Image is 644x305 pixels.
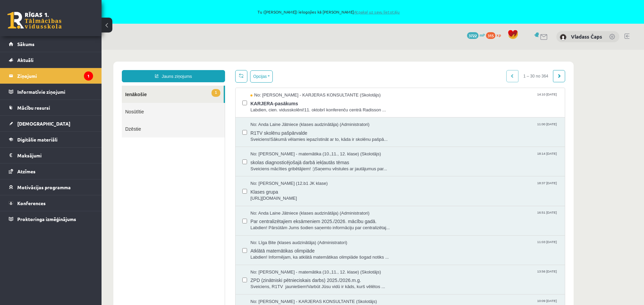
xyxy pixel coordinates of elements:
a: Proktoringa izmēģinājums [9,211,93,227]
span: ZPD (zinātniski pētnieciskais darbs) 2025./2026.m.g. [149,225,457,234]
span: 11:00 [DATE] [434,72,457,77]
a: 315 xp [486,32,504,38]
span: No: [PERSON_NAME] - KARJERAS KONSULTANTE (Skolotājs) [149,249,275,255]
span: No: Līga Bite (klases audzinātāja) (Administratori) [149,190,246,196]
span: 11:03 [DATE] [434,190,457,195]
span: Atzīmes [17,168,36,174]
span: Sveiciens mācīties gribētājiem! :)Saņemu vēstules ar jautājumus par... [149,116,457,123]
a: No: Anda Laine Jātniece (klases audzinātāja) (Administratori) 11:00 [DATE] R1TV skolēnu pašpārval... [149,72,457,93]
span: Konferences [17,200,46,206]
span: [URL][DOMAIN_NAME] [149,146,457,152]
span: xp [496,32,501,38]
span: 10:09 [DATE] [434,249,457,254]
a: No: [PERSON_NAME] - matemātika (10.,11., 12. klase) (Skolotājs) 18:14 [DATE] skolas diagnosticējo... [149,101,457,122]
a: Dzēstie [20,70,123,88]
span: Proktoringa izmēģinājums [17,216,76,222]
a: No: [PERSON_NAME] - KARJERAS KONSULTANTE (Skolotājs) 10:09 [DATE] Ielūgums uz konferenci 'Karjera... [149,249,457,270]
span: No: Anda Laine Jātniece (klases audzinātāja) (Administratori) [149,160,268,167]
a: Aktuāli [9,52,93,68]
span: 315 [486,32,495,39]
a: Sākums [9,36,93,52]
a: Digitālie materiāli [9,132,93,147]
span: Sveiciens, R1TV jauniešiem!Varbūt Jūsu vidū ir kāds, kurš vēlētos ... [149,234,457,240]
a: Informatīvie ziņojumi [9,84,93,100]
a: Motivācijas programma [9,179,93,195]
span: Labdien! Informējam, ka atklātā matemātikas olimpiāde šogad notiks ... [149,204,457,211]
span: 16:51 [DATE] [434,160,457,166]
a: No: Līga Bite (klases audzinātāja) (Administratori) 11:03 [DATE] Atklātā matemātikas olimpiāde La... [149,190,457,211]
a: No: [PERSON_NAME] - KARJERAS KONSULTANTE (Skolotājs) 14:10 [DATE] KARJERA-pasākums Labdien, cien.... [149,42,457,63]
a: No: [PERSON_NAME] (12.b1 JK klase) 18:37 [DATE] Klases grupa [URL][DOMAIN_NAME] [149,131,457,152]
span: 3722 [467,32,479,39]
legend: Ziņojumi [17,68,93,84]
legend: Maksājumi [17,148,93,163]
span: 18:37 [DATE] [434,131,457,136]
a: Atzīmes [9,164,93,179]
span: Labdien, cien. vidusskolēni!11. oktobrī konferenču centrā Radisson ... [149,57,457,64]
a: Ziņojumi1 [9,68,93,84]
span: 1 – 30 no 364 [417,20,452,32]
span: 1 [110,39,119,47]
a: No: Anda Laine Jātniece (klases audzinātāja) (Administratori) 16:51 [DATE] Par centralizētajiem e... [149,160,457,181]
span: R1TV skolēnu pašpārvalde [149,78,457,87]
i: 1 [84,71,93,81]
span: 18:14 [DATE] [434,101,457,106]
span: Sveiciens!Sākumā vēlamies iepazīstināt ar to, kāda ir skolēnu pašpā... [149,87,457,93]
button: Opcijas [149,21,171,33]
a: Vladass Čaps [571,33,602,40]
span: No: Anda Laine Jātniece (klases audzinātāja) (Administratori) [149,72,268,78]
a: 3722 mP [467,32,485,38]
span: Motivācijas programma [17,184,71,190]
a: Mācību resursi [9,100,93,115]
span: No: [PERSON_NAME] - matemātika (10.,11., 12. klase) (Skolotājs) [149,101,280,108]
a: Jauns ziņojums [20,20,124,32]
span: Par centralizētajiem eksāmeniem 2025./2026. mācību gadā. [149,167,457,175]
a: No: [PERSON_NAME] - matemātika (10.,11., 12. klase) (Skolotājs) 13:56 [DATE] ZPD (zinātniski pētn... [149,219,457,240]
span: 14:10 [DATE] [434,42,457,47]
span: Klases grupa [149,137,457,146]
span: Tu ([PERSON_NAME]) ielogojies kā [PERSON_NAME] [78,10,580,14]
span: Mācību resursi [17,105,50,111]
a: [DEMOGRAPHIC_DATA] [9,116,93,131]
a: Rīgas 1. Tālmācības vidusskola [7,12,62,29]
a: Nosūtītie [20,53,123,70]
span: 13:56 [DATE] [434,219,457,224]
span: skolas diagnosticējošajā darbā iekļautās tēmas [149,108,457,116]
span: Ielūgums uz konferenci 'Karjeras loma cilvēka pašattīstības procesā, kā izvēlēties sev piemērotāk... [149,255,457,263]
span: Sākums [17,41,35,47]
span: No: [PERSON_NAME] (12.b1 JK klase) [149,131,226,137]
a: 1Ienākošie [20,36,122,53]
span: mP [480,32,485,38]
span: KARJERA-pasākums [149,49,457,57]
span: Atklātā matemātikas olimpiāde [149,196,457,204]
span: [DEMOGRAPHIC_DATA] [17,121,70,127]
a: Konferences [9,195,93,211]
span: Aktuāli [17,57,34,63]
span: No: [PERSON_NAME] - matemātika (10.,11., 12. klase) (Skolotājs) [149,219,280,226]
span: Digitālie materiāli [17,136,58,143]
a: Atpakaļ uz savu lietotāju [354,9,400,15]
a: Maksājumi [9,148,93,163]
span: No: [PERSON_NAME] - KARJERAS KONSULTANTE (Skolotājs) [149,42,279,49]
span: Labdien! Pārsūtām Jums šodien saņemto informāciju par centralizētaj... [149,175,457,181]
legend: Informatīvie ziņojumi [17,84,93,100]
img: Vladass Čaps [560,34,567,41]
